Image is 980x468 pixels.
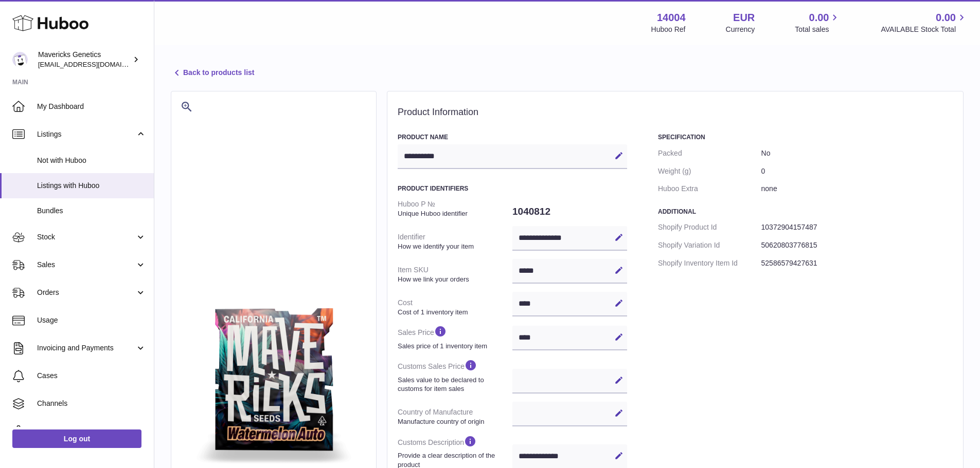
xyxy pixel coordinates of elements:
dt: Shopify Inventory Item Id [658,254,761,272]
strong: Cost of 1 inventory item [398,308,510,317]
dt: Huboo Extra [658,180,761,198]
dt: Customs Sales Price [398,354,512,397]
h3: Product Identifiers [398,184,627,193]
dd: 52586579427631 [761,254,953,272]
span: Orders [37,288,135,297]
div: Huboo Ref [651,25,686,34]
span: Listings with Huboo [37,181,146,191]
img: internalAdmin-14004@internal.huboo.com [12,52,28,67]
span: AVAILABLE Stock Total [881,25,968,34]
dd: 0 [761,162,953,180]
dd: none [761,180,953,198]
strong: Unique Huboo identifier [398,209,510,218]
span: Invoicing and Payments [37,343,135,353]
dd: No [761,144,953,162]
dt: Cost [398,294,512,321]
strong: How we link your orders [398,275,510,284]
strong: 14004 [657,11,686,25]
dt: Huboo P № [398,195,512,222]
a: 0.00 AVAILABLE Stock Total [881,11,968,34]
h3: Specification [658,133,953,141]
dt: Country of Manufacture [398,403,512,430]
dt: Sales Price [398,321,512,354]
span: Stock [37,232,135,242]
dd: 1040812 [512,201,627,222]
strong: EUR [733,11,755,25]
strong: Sales value to be declared to customs for item sales [398,376,510,394]
h3: Product Name [398,133,627,141]
dt: Weight (g) [658,162,761,180]
span: My Dashboard [37,102,146,111]
dt: Identifier [398,228,512,255]
span: 0.00 [809,11,829,25]
div: Currency [726,25,755,34]
span: Bundles [37,206,146,216]
dd: 50620803776815 [761,236,953,254]
span: 0.00 [936,11,956,25]
span: Sales [37,260,135,270]
a: Log out [12,429,141,448]
a: Back to products list [171,67,254,79]
dt: Shopify Product Id [658,218,761,236]
span: Channels [37,399,146,408]
strong: Sales price of 1 inventory item [398,342,510,351]
span: Total sales [795,25,841,34]
div: Mavericks Genetics [38,50,131,69]
a: 0.00 Total sales [795,11,841,34]
span: Cases [37,371,146,381]
span: Settings [37,426,146,436]
span: Not with Huboo [37,156,146,165]
dt: Item SKU [398,261,512,288]
dd: 10372904157487 [761,218,953,236]
span: Listings [37,129,135,139]
span: Usage [37,315,146,325]
span: [EMAIL_ADDRESS][DOMAIN_NAME] [38,60,151,68]
strong: Manufacture country of origin [398,417,510,426]
h2: Product Information [398,107,953,118]
h3: Additional [658,208,953,216]
dt: Packed [658,144,761,162]
strong: How we identify your item [398,242,510,251]
dt: Shopify Variation Id [658,236,761,254]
